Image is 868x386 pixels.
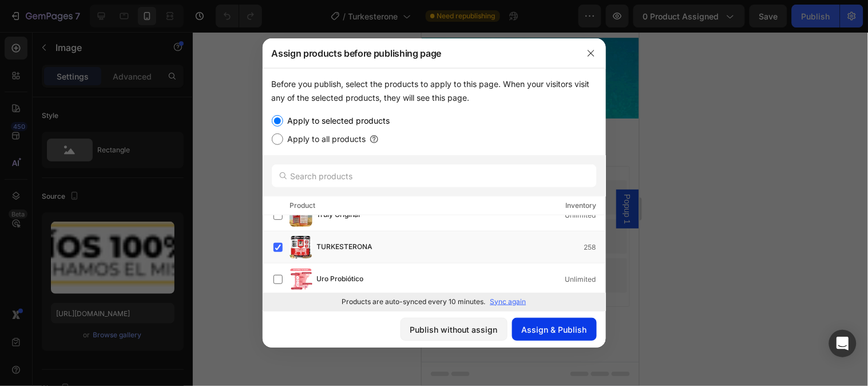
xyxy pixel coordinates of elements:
[79,192,139,204] div: Generate layout
[263,38,576,68] div: Assign products before publishing page
[317,273,364,286] span: Uro Probiótico
[317,209,360,222] span: Truly Original
[566,200,597,211] div: Inventory
[290,204,312,227] img: product-img
[74,153,144,166] div: Choose templates
[272,77,597,105] div: Before you publish, select the products to apply to this page. When your visitors visit any of th...
[290,200,316,211] div: Product
[65,246,150,256] span: then drag & drop elements
[69,168,147,178] span: inspired by CRO experts
[263,68,606,310] div: />
[584,242,605,253] div: 258
[522,324,587,336] div: Assign & Publish
[401,318,508,341] button: Publish without assign
[10,128,64,140] span: Add section
[283,132,366,146] label: Apply to all products
[565,210,605,221] div: Unlimited
[283,114,390,128] label: Apply to selected products
[290,268,312,291] img: product-img
[200,162,212,192] span: Popup 1
[342,297,486,307] p: Products are auto-synced every 10 minutes.
[829,330,857,357] div: Open Intercom Messenger
[565,274,605,285] div: Unlimited
[74,231,144,243] div: Add blank section
[512,318,597,341] button: Assign & Publish
[77,207,138,217] span: from URL or image
[490,297,526,307] p: Sync again
[317,241,373,254] span: TURKESTERONA
[290,236,312,259] img: product-img
[410,324,498,336] div: Publish without assign
[272,164,597,187] input: Search products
